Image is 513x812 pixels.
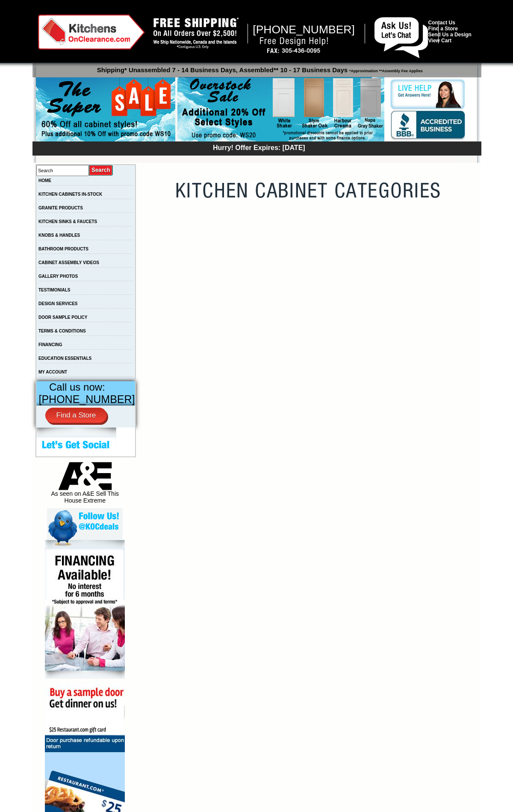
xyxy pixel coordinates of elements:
a: FINANCING [38,342,62,347]
a: HOME [38,178,51,183]
div: As seen on A&E Sell This House Extreme [47,462,123,508]
a: Find a Store [45,408,107,423]
a: GALLERY PHOTOS [38,274,78,279]
img: Kitchens on Clearance Logo [38,15,145,50]
input: Submit [89,165,113,176]
a: KNOBS & HANDLES [38,233,80,238]
a: GRANITE PRODUCTS [38,206,83,210]
a: KITCHEN SINKS & FAUCETS [38,219,97,224]
span: [PHONE_NUMBER] [253,23,355,36]
a: TERMS & CONDITIONS [38,329,86,333]
span: [PHONE_NUMBER] [39,393,135,405]
a: BATHROOM PRODUCTS [38,247,88,251]
p: Shipping* Unassembled 7 - 14 Business Days, Assembled** 10 - 17 Business Days [37,62,481,74]
span: Call us now: [49,381,105,393]
a: TESTIMONIALS [38,288,70,292]
a: CABINET ASSEMBLY VIDEOS [38,260,99,265]
a: MY ACCOUNT [38,370,67,374]
a: EDUCATION ESSENTIALS [38,356,91,361]
div: Hurry! Offer Expires: [DATE] [37,143,481,152]
a: Contact Us [428,20,455,26]
a: DOOR SAMPLE POLICY [38,315,87,320]
a: Send Us a Design [428,32,472,38]
a: DESIGN SERVICES [38,301,78,306]
span: *Approximation **Assembly Fee Applies [348,67,423,73]
a: KITCHEN CABINETS IN-STOCK [38,192,102,197]
a: View Cart [428,38,451,44]
a: Find a Store [428,26,458,32]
